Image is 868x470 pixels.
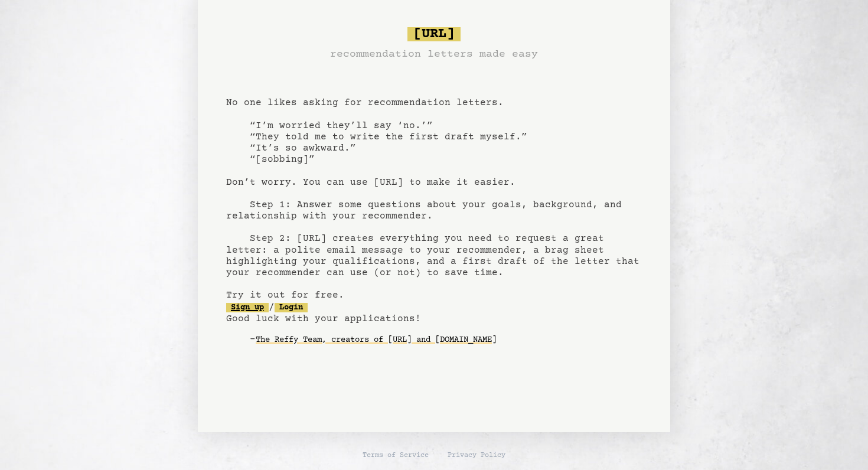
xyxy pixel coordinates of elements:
[256,331,497,350] a: The Reffy Team, creators of [URL] and [DOMAIN_NAME]
[407,27,461,41] span: [URL]
[275,303,308,312] a: Login
[363,451,429,461] a: Terms of Service
[226,22,642,368] pre: No one likes asking for recommendation letters. “I’m worried they’ll say ‘no.’” “They told me to ...
[250,334,642,346] div: -
[448,451,505,461] a: Privacy Policy
[330,46,538,63] h3: recommendation letters made easy
[226,303,269,312] a: Sign up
